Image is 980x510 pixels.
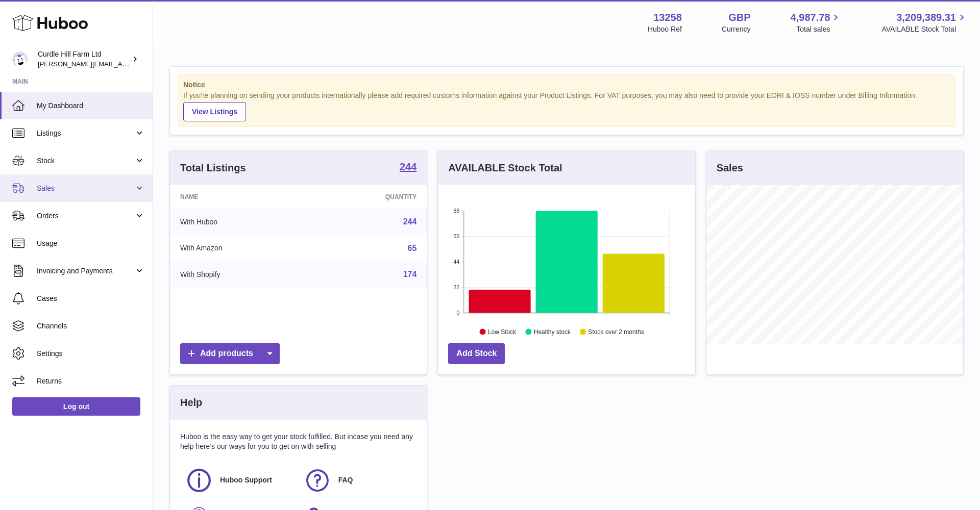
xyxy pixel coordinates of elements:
[183,80,950,90] strong: Notice
[37,129,134,138] span: Listings
[454,208,460,214] text: 88
[454,284,460,290] text: 22
[791,11,830,24] span: 4,987.78
[400,162,416,174] a: 244
[304,467,412,494] a: FAQ
[403,270,417,278] a: 174
[881,11,968,34] a: 3,209,389.31 AVAILABLE Stock Total
[180,161,246,175] h3: Total Listings
[37,266,134,276] span: Invoicing and Payments
[37,321,145,331] span: Channels
[408,244,417,252] a: 65
[457,310,460,316] text: 0
[448,161,562,175] h3: AVAILABLE Stock Total
[454,233,460,239] text: 66
[170,209,310,235] td: With Huboo
[180,396,202,410] h3: Help
[38,49,130,69] div: Curdle Hill Farm Ltd
[183,102,246,121] a: View Listings
[488,328,517,335] text: Low Stock
[183,91,950,121] div: If you're planning on sending your products internationally please add required customs informati...
[180,343,280,364] a: Add products
[589,328,644,335] text: Stock over 2 months
[534,328,571,335] text: Healthy stock
[717,161,743,175] h3: Sales
[185,467,293,494] a: Huboo Support
[881,24,968,34] span: AVAILABLE Stock Total
[648,24,682,34] div: Huboo Ref
[37,239,145,248] span: Usage
[37,156,134,166] span: Stock
[400,162,416,172] strong: 244
[796,24,842,34] span: Total sales
[37,349,145,359] span: Settings
[170,235,310,262] td: With Amazon
[180,432,416,451] p: Huboo is the easy way to get your stock fulfilled. But incase you need any help here's our ways f...
[403,217,417,226] a: 244
[653,11,682,24] strong: 13258
[170,185,310,209] th: Name
[37,211,134,221] span: Orders
[728,11,750,24] strong: GBP
[170,261,310,288] td: With Shopify
[338,475,353,485] span: FAQ
[454,259,460,265] text: 44
[310,185,427,209] th: Quantity
[12,397,140,416] a: Log out
[722,24,751,34] div: Currency
[37,294,145,303] span: Cases
[38,60,205,68] span: [PERSON_NAME][EMAIL_ADDRESS][DOMAIN_NAME]
[220,475,272,485] span: Huboo Support
[37,376,145,386] span: Returns
[791,11,842,34] a: 4,987.78 Total sales
[448,343,505,364] a: Add Stock
[37,184,134,193] span: Sales
[896,11,956,24] span: 3,209,389.31
[37,101,145,111] span: My Dashboard
[12,52,28,67] img: miranda@diddlysquatfarmshop.com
